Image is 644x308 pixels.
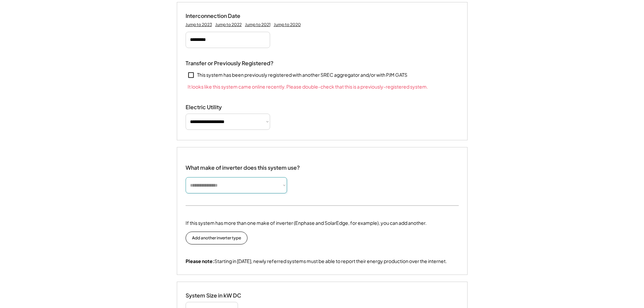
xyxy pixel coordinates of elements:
div: This system has been previously registered with another SREC aggregator and/or with PJM GATS [197,72,407,78]
div: Starting in [DATE], newly referred systems must be able to report their energy production over th... [186,258,447,265]
div: Electric Utility [186,104,253,111]
div: If this system has more than one make of inverter (Enphase and SolarEdge, for example), you can a... [186,219,427,227]
div: Jump to 2023 [186,22,212,27]
button: Add another inverter type [186,232,247,244]
div: Transfer or Previously Registered? [186,60,273,67]
strong: Please note: [186,258,214,264]
div: Interconnection Date [186,13,253,20]
div: What make of inverter does this system use? [186,158,300,173]
div: System Size in kW DC [186,292,253,299]
div: Jump to 2022 [215,22,242,27]
div: Jump to 2021 [245,22,270,27]
div: It looks like this system came online recently. Please double-check that this is a previously-reg... [186,83,428,90]
div: Jump to 2020 [274,22,301,27]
